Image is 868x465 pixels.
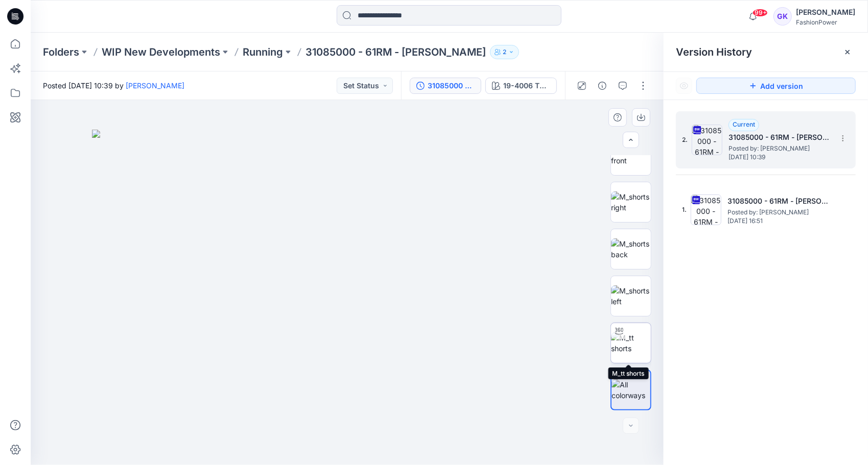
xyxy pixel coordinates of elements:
[796,6,855,18] div: [PERSON_NAME]
[594,78,611,94] button: Details
[410,78,481,94] button: 31085000 - 61RM - [PERSON_NAME]
[843,48,852,56] button: Close
[796,18,855,26] div: FashionPower
[676,78,692,94] button: Show Hidden Versions
[728,195,830,207] h5: 31085000 - 61RM - Rufus
[612,379,650,401] img: All colorways
[692,125,722,155] img: 31085000 - 61RM - Rufus
[728,207,830,217] span: Posted by: Guerline Kamp
[611,285,651,307] img: M_shorts left
[729,143,831,154] span: Posted by: Guerline Kamp
[503,80,550,91] div: 19-4006 TPG Caviar
[753,9,768,17] span: 99+
[729,131,831,143] h5: 31085000 - 61RM - Rufus
[691,194,721,225] img: 31085000 - 61RM - Rufus
[611,238,651,260] img: M_shorts back
[696,78,856,94] button: Add version
[611,332,651,354] img: M_tt shorts
[243,45,283,59] a: Running
[729,154,831,161] span: [DATE] 10:39
[503,46,506,58] p: 2
[773,7,792,26] div: GK
[733,120,755,128] span: Current
[43,80,184,91] span: Posted [DATE] 10:39 by
[428,80,475,91] div: 31085000 - 61RM - Rufus
[611,191,651,213] img: M_shorts right
[490,45,519,59] button: 2
[611,144,651,166] img: M_shorts front
[485,78,557,94] button: 19-4006 TPG Caviar
[43,45,79,59] a: Folders
[306,45,486,59] p: 31085000 - 61RM - [PERSON_NAME]
[728,217,830,225] span: [DATE] 16:51
[102,45,220,59] a: WIP New Developments
[126,81,184,90] a: [PERSON_NAME]
[682,205,687,214] span: 1.
[676,46,752,58] span: Version History
[682,135,688,144] span: 2.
